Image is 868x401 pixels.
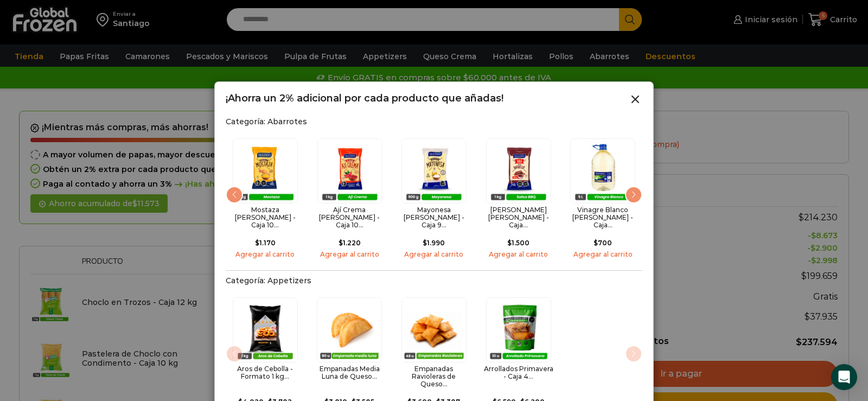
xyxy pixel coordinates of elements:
[398,251,470,258] a: Agregar al carrito
[314,206,386,230] h2: Ají Crema [PERSON_NAME] - Caja 10...
[479,132,558,265] div: 11 / 15
[483,251,554,258] a: Agregar al carrito
[226,276,642,285] h2: Categoría: Appetizers
[625,186,642,203] div: Next slide
[507,239,512,247] span: $
[229,365,301,381] h2: Aros de Cebolla - Formato 1 kg...
[339,239,361,247] bdi: 1.220
[593,239,612,247] bdi: 700
[314,251,386,258] a: Agregar al carrito
[226,93,503,105] h2: ¡Ahorra un 2% adicional por cada producto que añadas!
[398,365,470,389] h2: Empanadas Ravioleras de Queso...
[423,239,445,247] bdi: 1.990
[310,132,390,265] div: 9 / 15
[423,239,427,247] span: $
[226,117,642,126] h2: Categoría: Abarrotes
[507,239,529,247] bdi: 1.500
[255,239,276,247] bdi: 1.170
[339,239,343,247] span: $
[593,239,598,247] span: $
[483,365,554,381] h2: Arrollados Primavera - Caja 4...
[567,206,639,230] h2: Vinagre Blanco [PERSON_NAME] - Caja...
[226,186,243,203] div: Previous slide
[567,251,639,258] a: Agregar al carrito
[483,206,554,230] h2: [PERSON_NAME] [PERSON_NAME] - Caja...
[229,251,301,258] a: Agregar al carrito
[831,364,857,390] div: Open Intercom Messenger
[563,132,642,265] div: 12 / 15
[398,206,470,230] h2: Mayonesa [PERSON_NAME] - Caja 9...
[229,206,301,230] h2: Mostaza [PERSON_NAME] - Caja 10...
[314,365,386,381] h2: Empanadas Media Luna de Queso...
[255,239,259,247] span: $
[226,132,305,265] div: 8 / 15
[394,132,474,265] div: 10 / 15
